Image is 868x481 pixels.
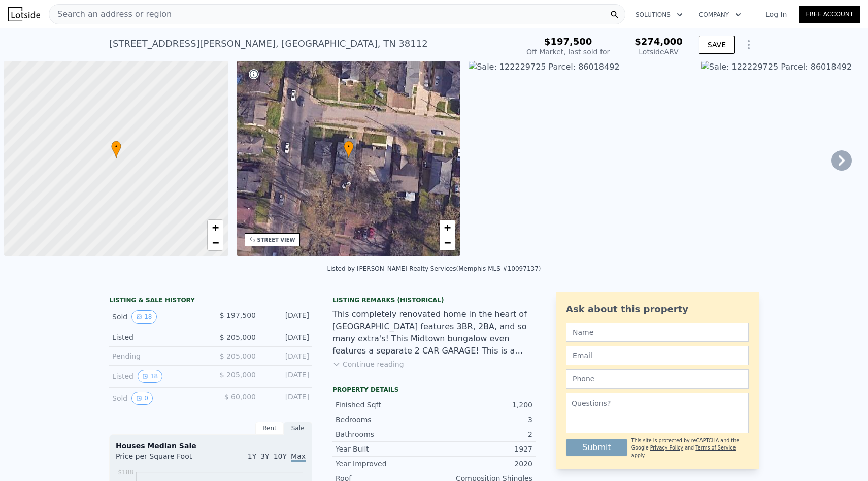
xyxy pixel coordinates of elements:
div: Finished Sqft [336,400,434,410]
img: Sale: 122229725 Parcel: 86018492 [469,61,693,256]
div: 1,200 [434,400,532,410]
input: Phone [566,369,749,389]
div: 2 [434,429,532,439]
div: Listing Remarks (Historical) [332,296,536,304]
div: STREET VIEW [257,236,295,244]
button: View historical data [138,370,162,383]
div: 3 [434,414,532,425]
div: Lotside ARV [635,47,683,57]
span: • [344,142,354,151]
div: Rent [255,422,284,435]
span: + [212,221,218,234]
div: [STREET_ADDRESS][PERSON_NAME] , [GEOGRAPHIC_DATA] , TN 38112 [109,37,428,51]
div: Pending [112,351,203,361]
input: Name [566,323,749,342]
button: Continue reading [332,359,404,369]
div: LISTING & SALE HISTORY [109,296,312,306]
div: [DATE] [264,370,309,383]
span: $197,500 [544,36,592,47]
div: Listed by [PERSON_NAME] Realty Services (Memphis MLS #10097137) [327,265,541,272]
button: Solutions [627,6,691,24]
span: 3Y [260,452,269,460]
div: • [111,141,121,158]
a: Log In [753,9,799,19]
div: Listed [112,332,203,342]
a: Terms of Service [695,445,736,451]
span: $ 197,500 [220,311,256,319]
a: Free Account [799,6,860,23]
div: Bedrooms [336,414,434,425]
span: Search an address or region [49,8,172,20]
span: − [444,236,451,249]
span: • [111,142,121,151]
div: [DATE] [264,310,309,324]
div: [DATE] [264,332,309,342]
span: 1Y [248,452,256,460]
span: 10Y [274,452,287,460]
span: $ 60,000 [224,393,256,401]
div: This site is protected by reCAPTCHA and the Google and apply. [631,437,749,459]
span: − [212,236,218,249]
button: Company [691,6,749,24]
div: Houses Median Sale [116,441,306,451]
div: Sold [112,392,203,405]
div: Ask about this property [566,302,749,316]
a: Zoom in [208,220,223,235]
div: Year Built [336,444,434,454]
div: 2020 [434,459,532,469]
div: Off Market, last sold for [526,47,610,57]
button: View historical data [131,392,153,405]
button: View historical data [131,310,156,324]
span: $274,000 [635,36,683,47]
div: [DATE] [264,351,309,361]
div: Property details [332,386,536,394]
div: Bathrooms [336,429,434,439]
tspan: $188 [118,469,133,476]
button: Submit [566,439,627,456]
a: Privacy Policy [650,445,683,451]
a: Zoom out [208,235,223,250]
input: Email [566,346,749,365]
button: SAVE [699,36,735,54]
div: 1927 [434,444,532,454]
span: $ 205,000 [220,333,256,341]
span: $ 205,000 [220,352,256,360]
span: $ 205,000 [220,371,256,379]
div: This completely renovated home in the heart of [GEOGRAPHIC_DATA] features 3BR, 2BA, and so many e... [332,308,536,357]
span: Max [291,452,306,462]
img: Lotside [8,7,40,21]
div: Sale [284,422,312,435]
div: Price per Square Foot [116,451,211,467]
div: Year Improved [336,459,434,469]
div: Sold [112,310,203,324]
button: Show Options [739,35,759,55]
div: Listed [112,370,203,383]
span: + [444,221,451,234]
a: Zoom in [440,220,455,235]
div: • [344,141,354,158]
div: [DATE] [264,392,309,405]
a: Zoom out [440,235,455,250]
